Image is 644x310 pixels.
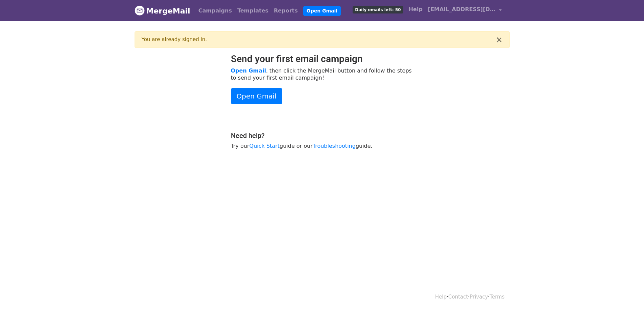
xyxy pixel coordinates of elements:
[196,4,235,18] a: Campaigns
[353,6,403,13] span: Daily emails left: 50
[231,53,413,65] h2: Send your first email campaign
[303,6,341,16] a: Open Gmail
[425,3,504,19] a: [EMAIL_ADDRESS][DOMAIN_NAME]
[496,36,502,44] button: ×
[406,3,425,16] a: Help
[435,294,447,300] a: Help
[231,67,413,81] p: , then click the MergeMail button and follow the steps to send your first email campaign!
[271,4,301,18] a: Reports
[231,67,266,74] a: Open Gmail
[231,88,282,104] a: Open Gmail
[313,143,356,149] a: Troubleshooting
[249,143,280,149] a: Quick Start
[448,294,468,300] a: Contact
[428,5,496,13] span: [EMAIL_ADDRESS][DOMAIN_NAME]
[490,294,504,300] a: Terms
[470,294,488,300] a: Privacy
[231,142,413,149] p: Try our guide or our guide.
[135,5,145,16] img: MergeMail logo
[231,132,413,140] h4: Need help?
[350,3,406,16] a: Daily emails left: 50
[142,36,496,44] div: You are already signed in.
[235,4,271,18] a: Templates
[135,4,190,18] a: MergeMail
